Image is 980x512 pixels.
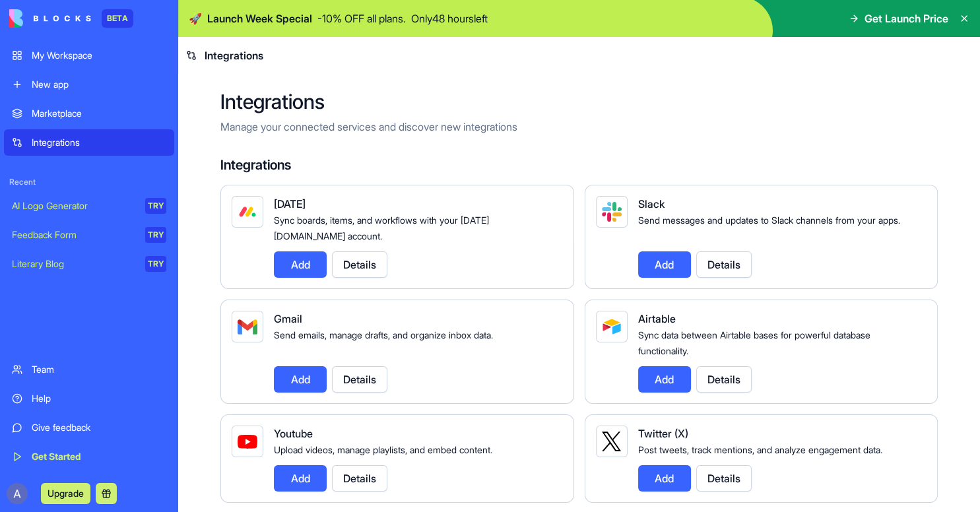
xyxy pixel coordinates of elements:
span: Send emails, manage drafts, and organize inbox data. [274,329,493,340]
div: AI Logo Generator [12,199,136,212]
span: 🚀 [189,11,202,26]
button: Details [332,465,387,492]
h4: Integrations [220,156,938,174]
button: Add [638,251,691,278]
button: Upgrade [41,483,90,504]
div: BETA [102,9,133,28]
span: [DATE] [274,197,306,210]
button: Add [638,465,691,492]
a: Give feedback [4,414,174,441]
span: Upload videos, manage playlists, and embed content. [274,444,492,455]
img: ACg8ocIuD2zz4CXNSSAYqleWL7V8vgATm3_Zkh1-xmceHgnlf3V1d9g=s96-c [7,483,28,504]
div: Feedback Form [12,228,136,241]
button: Details [696,366,752,393]
div: Give feedback [32,421,166,434]
span: Integrations [205,48,263,63]
div: Integrations [32,136,166,149]
div: Marketplace [32,107,166,120]
p: Manage your connected services and discover new integrations [220,119,938,135]
button: Details [332,366,387,393]
div: Team [32,363,166,376]
a: Upgrade [41,486,90,499]
div: Get Started [32,450,166,463]
button: Add [638,366,691,393]
span: Launch Week Special [207,11,312,26]
span: Twitter (X) [638,427,688,440]
button: Add [274,251,327,278]
span: Get Launch Price [865,11,948,26]
img: logo [9,9,91,28]
h2: Integrations [220,90,938,113]
button: Details [696,465,752,492]
a: Get Started [4,443,174,470]
a: Integrations [4,129,174,156]
button: Add [274,366,327,393]
span: Youtube [274,427,313,440]
div: Literary Blog [12,257,136,271]
span: Send messages and updates to Slack channels from your apps. [638,214,900,226]
a: AI Logo GeneratorTRY [4,193,174,219]
span: Gmail [274,312,302,325]
div: TRY [145,227,166,243]
a: BETA [9,9,133,28]
a: My Workspace [4,42,174,69]
span: Sync boards, items, and workflows with your [DATE][DOMAIN_NAME] account. [274,214,489,241]
button: Details [696,251,752,278]
span: Recent [4,177,174,187]
div: Help [32,392,166,405]
div: My Workspace [32,49,166,62]
a: New app [4,71,174,98]
a: Literary BlogTRY [4,251,174,277]
span: Airtable [638,312,676,325]
a: Team [4,356,174,383]
span: Post tweets, track mentions, and analyze engagement data. [638,444,882,455]
div: TRY [145,256,166,272]
button: Add [274,465,327,492]
span: Sync data between Airtable bases for powerful database functionality. [638,329,870,356]
p: Only 48 hours left [411,11,488,26]
span: Slack [638,197,665,210]
div: TRY [145,198,166,214]
a: Help [4,385,174,412]
p: - 10 % OFF all plans. [317,11,406,26]
button: Details [332,251,387,278]
a: Feedback FormTRY [4,222,174,248]
div: New app [32,78,166,91]
a: Marketplace [4,100,174,127]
